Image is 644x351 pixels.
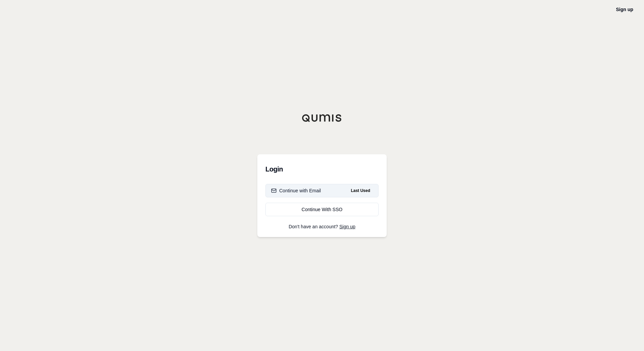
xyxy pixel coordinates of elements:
a: Sign up [616,7,633,12]
h3: Login [265,162,379,176]
button: Continue with EmailLast Used [265,184,379,197]
div: Continue With SSO [271,206,373,213]
div: Continue with Email [271,187,321,194]
a: Continue With SSO [265,203,379,216]
p: Don't have an account? [265,224,379,229]
span: Last Used [348,187,373,195]
img: Qumis [302,114,342,122]
a: Sign up [340,224,355,229]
